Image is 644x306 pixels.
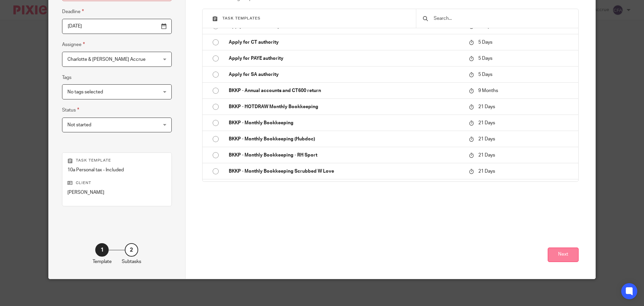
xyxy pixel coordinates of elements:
[478,88,498,93] span: 9 Months
[548,248,579,262] button: Next
[229,168,462,175] p: BKKP - Monthly Bookkeeping Scrubbed W Love
[229,71,462,78] p: Apply for SA authority
[478,104,495,109] span: 21 Days
[478,24,492,29] span: 5 Days
[67,57,146,62] span: Charlotte & [PERSON_NAME] Accrue
[478,169,495,174] span: 21 Days
[62,41,85,48] label: Assignee
[229,55,462,62] p: Apply for PAYE authority
[95,243,109,257] div: 1
[229,120,462,126] p: BKKP - Monthly Bookkeeping
[67,158,166,163] p: Task template
[478,121,495,125] span: 21 Days
[229,152,462,159] p: BKKP - Monthly Bookkeeping - RH Sport
[62,106,79,114] label: Status
[62,8,84,15] label: Deadline
[67,189,166,196] p: [PERSON_NAME]
[67,123,91,127] span: Not started
[222,16,261,20] span: Task templates
[229,136,462,142] p: BKKP - Monthly Bookkeeping (Hubdoc)
[67,180,166,186] p: Client
[62,74,71,81] label: Tags
[478,153,495,158] span: 21 Days
[229,87,462,94] p: BKKP - Annual accounts and CT600 return
[229,103,462,110] p: BKKP - HOTDRAW Monthly Bookkeeping
[93,258,112,265] p: Template
[67,90,103,94] span: No tags selected
[229,39,462,46] p: Apply for CT authority
[62,19,172,34] input: Pick a date
[478,72,492,77] span: 5 Days
[122,258,141,265] p: Subtasks
[478,56,492,61] span: 5 Days
[67,167,166,173] p: 10a Personal tax - Included
[125,243,138,257] div: 2
[478,40,492,45] span: 5 Days
[433,15,572,22] input: Search...
[478,137,495,141] span: 21 Days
